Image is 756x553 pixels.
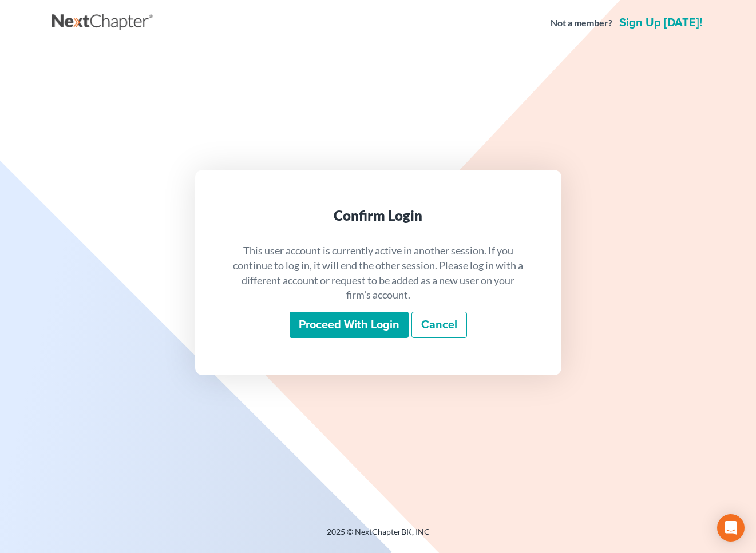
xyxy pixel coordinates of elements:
[617,17,704,29] a: Sign up [DATE]!
[551,17,612,30] strong: Not a member?
[290,312,409,338] input: Proceed with login
[411,312,467,338] a: Cancel
[232,244,525,303] p: This user account is currently active in another session. If you continue to log in, it will end ...
[717,514,745,542] div: Open Intercom Messenger
[52,526,704,547] div: 2025 © NextChapterBK, INC
[232,206,525,225] div: Confirm Login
